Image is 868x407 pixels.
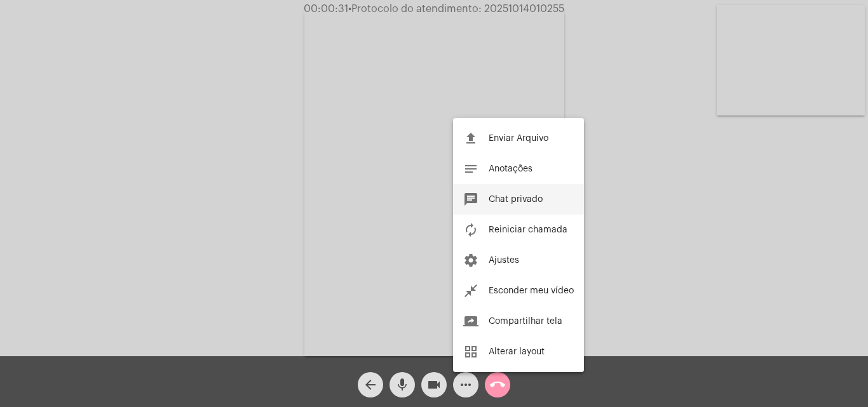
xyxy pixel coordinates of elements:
mat-icon: chat [463,192,478,207]
mat-icon: autorenew [463,222,478,237]
mat-icon: screen_share [463,314,478,329]
span: Enviar Arquivo [489,134,548,143]
span: Ajustes [489,256,519,265]
span: Anotações [489,164,532,173]
mat-icon: notes [463,161,478,177]
span: Esconder meu vídeo [489,286,574,295]
mat-icon: file_upload [463,131,478,146]
span: Alterar layout [489,347,545,356]
mat-icon: grid_view [463,344,478,359]
span: Reiniciar chamada [489,225,567,234]
mat-icon: close_fullscreen [463,283,478,298]
mat-icon: settings [463,253,478,268]
span: Compartilhar tela [489,317,562,326]
span: Chat privado [489,195,543,204]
